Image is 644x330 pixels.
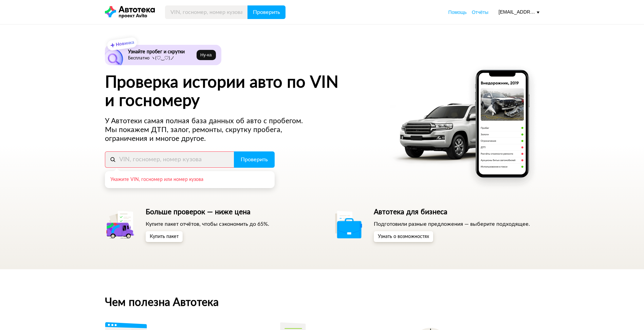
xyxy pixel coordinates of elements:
[146,208,269,217] h5: Больше проверок — ниже цена
[247,5,286,19] button: Проверить
[499,9,539,15] div: [EMAIL_ADDRESS][DOMAIN_NAME]
[146,231,183,242] button: Купить пакет
[128,49,194,55] h6: Узнайте пробег и скрутки
[150,234,179,239] span: Купить пакет
[253,10,280,15] span: Проверить
[105,296,539,309] h2: Чем полезна Автотека
[110,177,268,183] div: Укажите VIN, госномер или номер кузова
[472,9,489,16] a: Отчёты
[374,208,530,217] h5: Автотека для бизнеса
[448,10,467,15] span: Помощь
[105,151,234,168] input: VIN, госномер, номер кузова
[146,220,269,228] p: Купите пакет отчётов, чтобы сэкономить до 65%.
[105,117,316,143] p: У Автотеки самая полная база данных об авто с пробегом. Мы покажем ДТП, залог, ремонты, скрутку п...
[234,151,275,168] button: Проверить
[472,10,489,15] span: Отчёты
[115,40,134,47] strong: Новинка
[378,234,429,239] span: Узнать о возможностях
[241,157,268,162] span: Проверить
[374,231,433,242] button: Узнать о возможностях
[128,56,194,61] p: Бесплатно ヽ(♡‿♡)ノ
[165,5,248,19] input: VIN, госномер, номер кузова
[105,73,381,110] h1: Проверка истории авто по VIN и госномеру
[448,9,467,16] a: Помощь
[374,220,530,228] p: Подготовили разные предложения — выберите подходящее.
[200,52,211,58] span: Ну‑ка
